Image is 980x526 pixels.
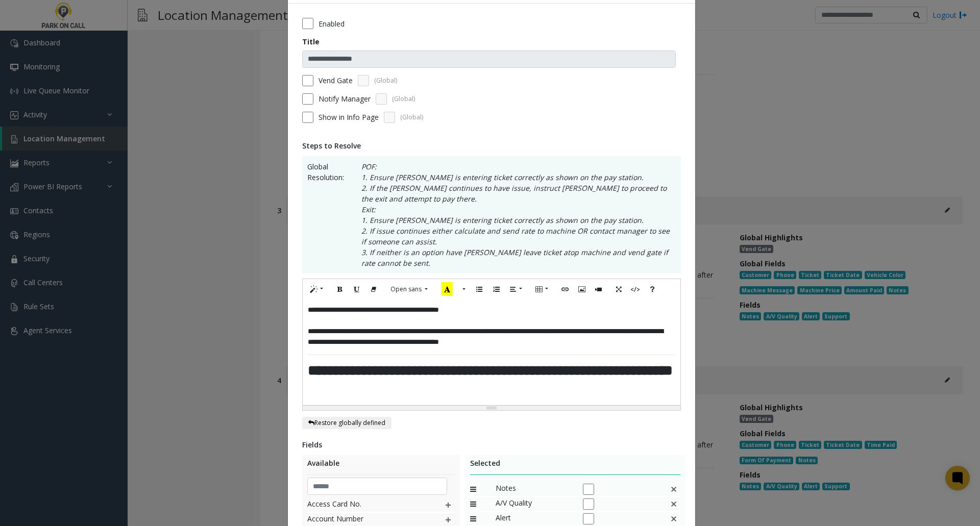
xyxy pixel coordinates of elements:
[305,282,329,297] button: Style
[318,112,379,122] span: Show in Info Page
[444,498,452,512] img: plusIcon.svg
[302,417,391,429] button: Restore globally defined
[458,282,468,297] button: More Color
[392,94,415,104] span: (Global)
[504,282,528,297] button: Paragraph
[670,512,678,525] img: This is a default field and cannot be deleted.
[303,406,680,410] div: Resize
[365,282,382,297] button: Remove Font Style (CTRL+\)
[390,285,422,293] span: Open sans
[318,75,353,86] label: Vend Gate
[307,161,352,268] span: Global Resolution:
[573,282,591,297] button: Picture
[302,140,681,151] div: Steps to Resolve
[348,282,365,297] button: Underline (CTRL+U)
[400,113,423,122] span: (Global)
[644,282,661,297] button: Help
[351,161,675,268] p: POF: 1. Ensure [PERSON_NAME] is entering ticket correctly as shown on the pay station. 2. If the ...
[590,282,607,297] button: Video
[436,282,458,297] button: Recent Color
[307,498,423,512] span: Access Card No.
[385,282,433,297] button: Font Family
[470,458,681,475] div: Selected
[496,497,572,511] span: A/V Quality
[496,483,572,496] span: Notes
[307,458,455,475] div: Available
[670,483,678,496] img: This is a default field and cannot be deleted.
[331,282,349,297] button: Bold (CTRL+B)
[496,512,572,525] span: Alert
[487,282,505,297] button: Ordered list (CTRL+SHIFT+NUM8)
[318,93,371,104] label: Notify Manager
[471,282,488,297] button: Unordered list (CTRL+SHIFT+NUM7)
[374,76,397,85] span: (Global)
[530,282,554,297] button: Table
[302,36,320,47] label: Title
[556,282,574,297] button: Link (CTRL+K)
[627,282,644,297] button: Code View
[670,497,678,511] img: This is a default field and cannot be deleted.
[610,282,627,297] button: Full Screen
[302,439,681,450] div: Fields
